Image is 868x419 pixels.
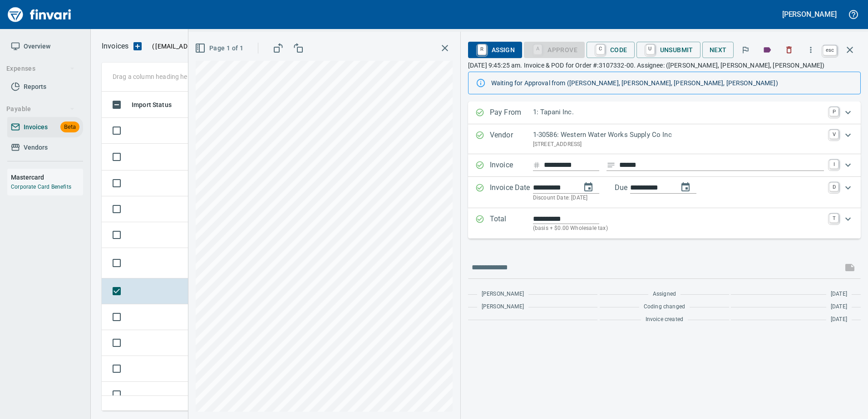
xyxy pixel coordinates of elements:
[829,182,838,191] a: D
[24,81,46,93] span: Reports
[482,290,524,299] span: [PERSON_NAME]
[468,42,522,58] button: RAssign
[490,214,533,233] p: Total
[197,43,243,54] span: Page 1 of 1
[839,257,861,278] span: This records your message into the invoice and notifies anyone mentioned
[490,130,533,149] p: Vendor
[644,42,693,58] span: Unsubmit
[710,44,727,56] span: Next
[831,315,847,324] span: [DATE]
[801,40,821,60] button: More
[831,302,847,312] span: [DATE]
[757,40,777,60] button: Labels
[491,75,853,91] div: Waiting for Approval from ([PERSON_NAME], [PERSON_NAME], [PERSON_NAME], [PERSON_NAME])
[533,194,824,203] p: Discount Date: [DATE]
[594,42,627,58] span: Code
[675,176,696,198] button: change due date
[490,160,533,171] p: Invoice
[7,117,83,137] a: InvoicesBeta
[533,160,540,171] svg: Invoice number
[646,44,655,54] a: U
[468,124,861,154] div: Expand
[102,41,128,52] p: Invoices
[147,42,261,51] p: ( )
[490,107,533,119] p: Pay From
[102,41,128,52] nav: breadcrumb
[735,40,755,60] button: Flag
[132,99,183,110] span: Import Status
[823,45,837,55] a: esc
[596,44,605,54] a: C
[577,176,599,198] button: change date
[615,182,658,193] p: Due
[829,214,838,223] a: T
[6,103,75,115] span: Payable
[24,142,48,153] span: Vendors
[468,177,861,208] div: Expand
[468,102,861,124] div: Expand
[646,315,684,324] span: Invoice created
[7,137,83,158] a: Vendors
[831,290,847,299] span: [DATE]
[6,63,75,74] span: Expenses
[154,42,259,51] span: [EMAIL_ADDRESS][DOMAIN_NAME]
[653,290,676,299] span: Assigned
[24,122,48,133] span: Invoices
[636,42,700,58] button: UUnsubmit
[821,39,861,61] span: Close invoice
[24,41,50,52] span: Overview
[644,302,685,312] span: Coding changed
[702,42,734,58] button: Next
[193,40,247,57] button: Page 1 of 1
[482,302,524,312] span: [PERSON_NAME]
[829,160,838,169] a: I
[7,77,83,97] a: Reports
[113,72,246,81] p: Drag a column heading here to group the table
[524,45,585,53] div: Coding Required
[478,44,486,54] a: R
[490,182,533,203] p: Invoice Date
[468,208,861,239] div: Expand
[587,42,635,58] button: CCode
[5,4,74,25] img: Finvari
[829,107,838,116] a: P
[607,161,616,170] svg: Invoice description
[533,224,824,233] p: (basis + $0.00 Wholesale tax)
[132,99,172,110] span: Import Status
[3,101,79,117] button: Payable
[533,140,824,149] p: [STREET_ADDRESS]
[11,172,83,182] h6: Mastercard
[60,122,79,132] span: Beta
[11,184,71,190] a: Corporate Card Benefits
[128,41,147,52] button: Upload an Invoice
[3,60,79,77] button: Expenses
[782,10,837,19] h5: [PERSON_NAME]
[475,42,515,58] span: Assign
[533,107,824,117] p: 1: Tapani Inc.
[468,61,861,70] p: [DATE] 9:45:25 am. Invoice & POD for Order #:3107332-00. Assignee: ([PERSON_NAME], [PERSON_NAME],...
[533,130,824,140] p: 1-30586: Western Water Works Supply Co Inc
[7,36,83,57] a: Overview
[780,7,839,21] button: [PERSON_NAME]
[468,154,861,177] div: Expand
[779,40,799,60] button: Discard
[829,130,838,139] a: V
